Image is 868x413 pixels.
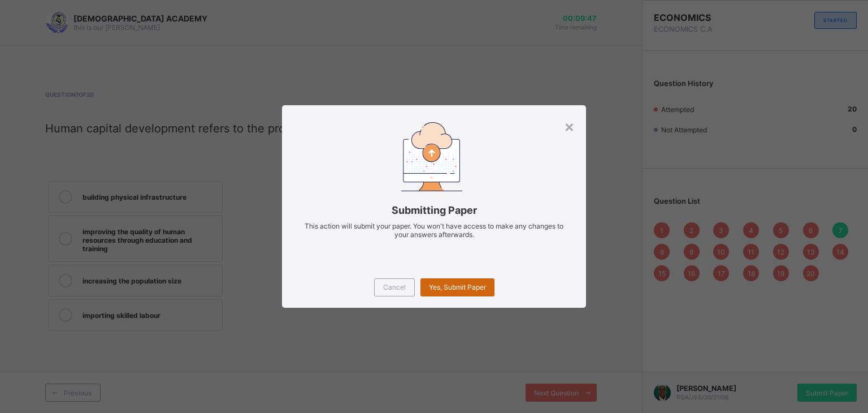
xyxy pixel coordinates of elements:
div: × [564,117,575,136]
span: Yes, Submit Paper [429,283,486,291]
span: This action will submit your paper. You won't have access to make any changes to your answers aft... [305,222,563,239]
span: Submitting Paper [299,204,569,216]
span: Cancel [383,283,406,291]
img: submitting-paper.7509aad6ec86be490e328e6d2a33d40a.svg [401,122,462,191]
